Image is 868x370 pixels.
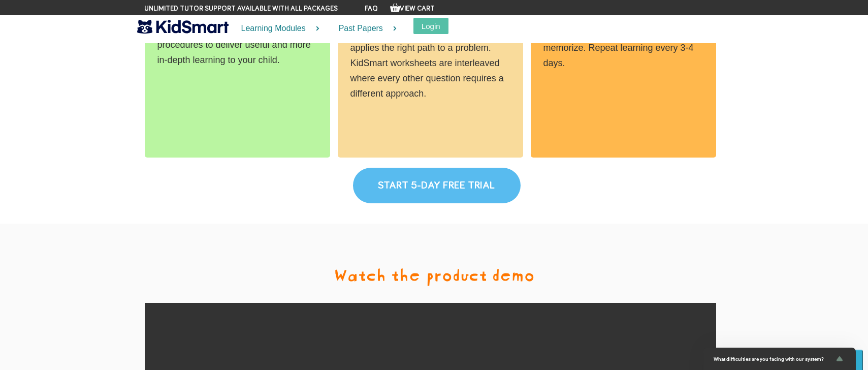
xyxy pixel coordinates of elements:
a: Learning Modules [229,15,326,42]
a: Past Papers [326,15,403,42]
a: View Cart [390,5,435,12]
button: Show survey - What difficulties are you facing with our system? [714,353,846,365]
button: Login [413,18,448,34]
a: START 5-DAY FREE TRIAL [353,168,521,203]
span: Unlimited tutor support available with all packages [145,4,338,14]
span: What difficulties are you facing with our system? [714,356,833,362]
img: Your items in the shopping basket [390,3,400,13]
img: KidSmart logo [137,18,229,36]
h2: Watch the product demo [145,264,724,283]
a: FAQ [365,5,378,12]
